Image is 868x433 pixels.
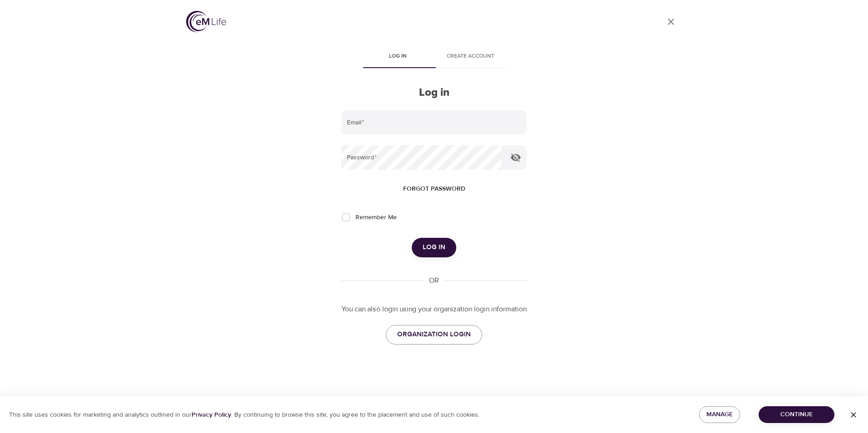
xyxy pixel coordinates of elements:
a: Privacy Policy [192,411,231,419]
h2: Log in [341,86,527,99]
span: Remember Me [355,213,397,222]
div: OR [425,276,443,286]
p: You can also login using your organization login information [341,304,527,315]
span: Log in [423,241,445,253]
span: Continue [766,409,827,420]
span: Manage [706,409,733,420]
button: Manage [699,406,740,423]
button: Forgot password [399,181,469,197]
span: Log in [367,52,429,61]
span: Create account [439,52,501,61]
span: ORGANIZATION LOGIN [397,329,471,340]
img: logo [186,11,226,32]
button: Continue [759,406,834,423]
a: close [660,11,682,33]
div: disabled tabs example [341,46,527,68]
span: Forgot password [403,183,465,195]
a: ORGANIZATION LOGIN [386,325,482,344]
button: Log in [412,238,456,257]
